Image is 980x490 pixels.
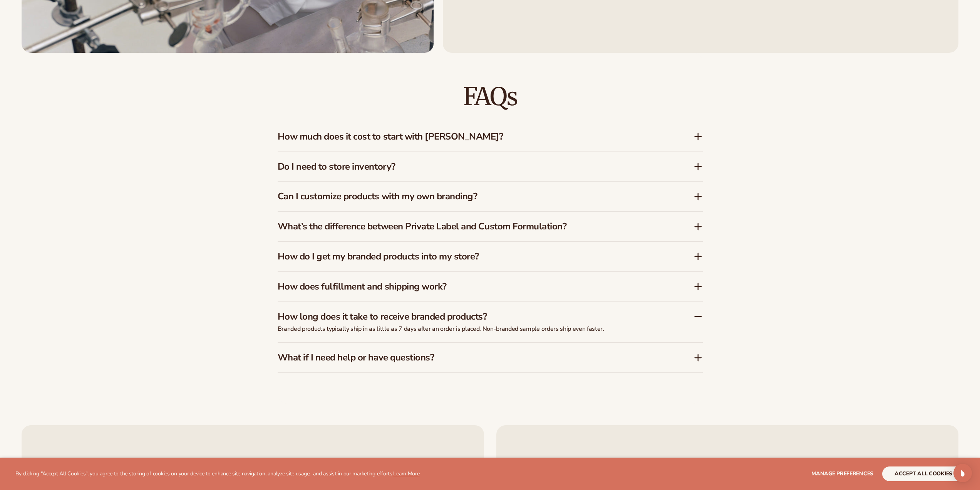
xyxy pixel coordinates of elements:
div: Open Intercom Messenger [953,464,972,482]
h3: Do I need to store inventory? [278,161,670,172]
a: Learn More [393,470,419,477]
p: Branded products typically ship in as little as 7 days after an order is placed. Non-branded samp... [278,325,663,333]
h3: What if I need help or have questions? [278,352,670,363]
h3: How long does it take to receive branded products? [278,311,670,322]
h3: How do I get my branded products into my store? [278,251,670,262]
button: accept all cookies [882,466,965,481]
h3: How does fulfillment and shipping work? [278,281,670,292]
h3: What’s the difference between Private Label and Custom Formulation? [278,221,670,232]
span: Manage preferences [811,470,873,477]
h3: How much does it cost to start with [PERSON_NAME]? [278,131,670,142]
button: Manage preferences [811,466,873,481]
h3: Can I customize products with my own branding? [278,191,670,202]
p: By clicking "Accept All Cookies", you agree to the storing of cookies on your device to enhance s... [15,471,420,477]
h2: FAQs [278,84,703,109]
